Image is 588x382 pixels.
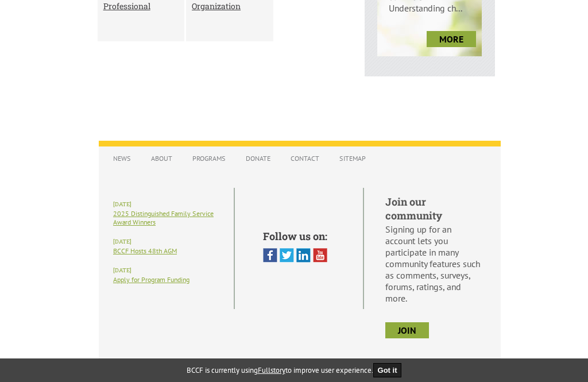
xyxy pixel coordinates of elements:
[385,322,429,338] a: join
[373,363,402,377] button: Got it
[296,248,311,263] img: Linked In
[263,229,335,243] h5: Follow us on:
[285,148,325,168] a: Contact
[187,148,231,168] a: Programs
[280,248,294,263] img: Twitter
[263,248,277,263] img: Facebook
[258,365,285,375] a: Fullstory
[113,200,224,208] h6: [DATE]
[113,246,177,255] a: BCCF Hosts 48th AGM
[113,275,189,284] a: Apply for Program Funding
[107,148,137,168] a: News
[113,267,224,274] h6: [DATE]
[113,238,224,245] h6: [DATE]
[385,223,482,304] p: Signing up for an account lets you participate in many community features such as comments, surve...
[240,148,276,168] a: Donate
[192,1,267,11] a: Organization
[385,195,482,222] h5: Join our community
[145,148,178,168] a: About
[427,31,476,47] a: more
[313,248,327,263] img: You Tube
[103,1,179,11] a: Professional
[377,2,482,25] p: Understanding ch...
[113,209,214,226] a: 2025 Distinguished Family Service Award Winners
[334,148,372,168] a: Sitemap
